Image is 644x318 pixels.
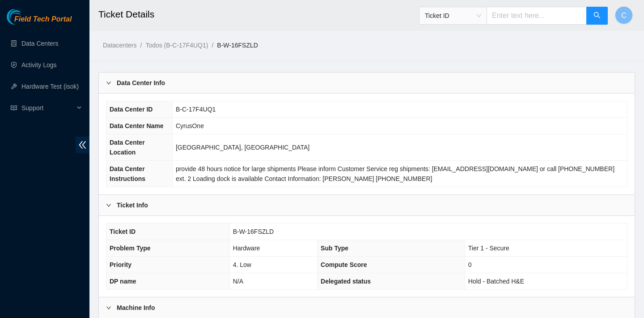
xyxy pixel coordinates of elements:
span: C [621,10,627,21]
b: Ticket Info [117,200,148,210]
a: Activity Logs [21,61,57,69]
button: search [586,7,608,25]
span: right [106,80,111,86]
span: read [11,105,17,111]
span: Hardware [233,245,260,252]
input: Enter text here... [487,7,587,25]
a: Todos (B-C-17F4UQ1) [145,42,208,49]
span: B-C-17F4UQ1 [176,106,216,113]
a: Datacenters [103,42,136,49]
span: Problem Type [110,245,151,252]
span: double-left [76,137,89,153]
span: [GEOGRAPHIC_DATA], [GEOGRAPHIC_DATA] [176,144,309,151]
span: Tier 1 - Secure [468,245,509,252]
span: Data Center Instructions [110,165,145,182]
span: Data Center Name [110,122,164,129]
span: Compute Score [321,261,367,268]
a: Data Centers [21,40,58,47]
span: N/A [233,278,243,285]
span: Data Center ID [110,106,153,113]
span: Priority [110,261,131,268]
span: Delegated status [321,278,371,285]
span: Hold - Batched H&E [468,278,524,285]
span: Ticket ID [110,228,136,235]
div: Ticket Info [99,195,635,215]
b: Machine Info [117,303,155,313]
span: Field Tech Portal [14,15,72,24]
img: Akamai Technologies [7,9,45,25]
span: provide 48 hours notice for large shipments Please inform Customer Service reg shipments: [EMAIL_... [176,165,614,182]
a: Akamai TechnologiesField Tech Portal [7,16,72,28]
span: / [140,42,142,49]
span: right [106,202,111,208]
span: 4. Low [233,261,251,268]
span: DP name [110,278,136,285]
div: Machine Info [99,297,635,318]
span: Sub Type [321,245,348,252]
span: Ticket ID [425,9,481,22]
span: Support [21,99,74,117]
button: C [615,6,633,24]
span: right [106,305,111,310]
a: B-W-16FSZLD [217,42,258,49]
span: 0 [468,261,472,268]
b: Data Center Info [117,78,165,88]
span: CyrusOne [176,122,204,129]
span: Data Center Location [110,139,145,156]
span: B-W-16FSZLD [233,228,274,235]
span: search [593,12,601,20]
span: / [212,42,213,49]
div: Data Center Info [99,73,635,93]
a: Hardware Test (isok) [21,83,79,90]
